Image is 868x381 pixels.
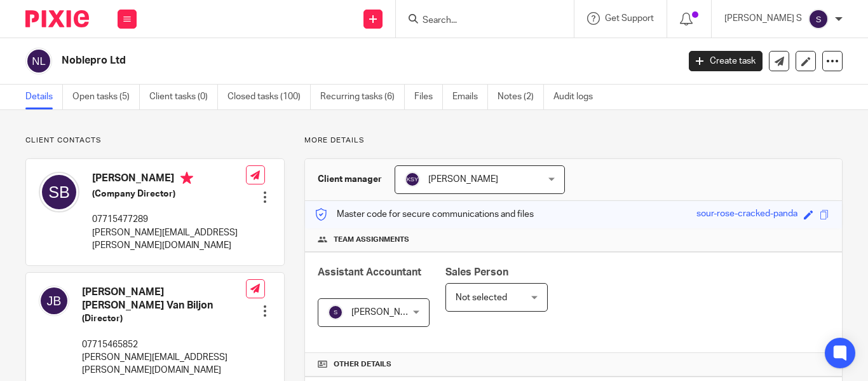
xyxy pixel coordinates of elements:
p: Client contacts [25,135,285,146]
p: More details [304,135,843,146]
img: svg%3E [328,305,343,320]
span: Other details [334,359,391,370]
p: Master code for secure communications and files [315,208,534,221]
a: Files [414,85,443,109]
h5: (Company Director) [92,188,246,200]
a: Create task [689,51,763,71]
p: [PERSON_NAME][EMAIL_ADDRESS][PERSON_NAME][DOMAIN_NAME] [82,351,246,377]
h5: (Director) [82,312,246,325]
a: Emails [452,85,488,109]
img: svg%3E [39,172,79,212]
span: Assistant Accountant [318,267,421,277]
h3: Client manager [318,173,382,186]
img: svg%3E [25,48,52,74]
a: Notes (2) [498,85,544,109]
h2: Noblepro Ltd [62,54,548,67]
p: 07715477289 [92,213,246,226]
span: [PERSON_NAME] S [351,308,429,317]
a: Client tasks (0) [149,85,218,109]
span: Sales Person [445,267,508,277]
img: svg%3E [39,286,69,316]
img: svg%3E [808,9,829,29]
a: Audit logs [553,85,602,109]
input: Search [421,15,536,27]
a: Details [25,85,63,109]
span: Not selected [456,293,507,302]
div: sour-rose-cracked-panda [696,207,797,222]
p: [PERSON_NAME][EMAIL_ADDRESS][PERSON_NAME][DOMAIN_NAME] [92,226,246,253]
a: Closed tasks (100) [227,85,311,109]
a: Recurring tasks (6) [320,85,405,109]
p: [PERSON_NAME] S [724,12,802,25]
span: Get Support [605,14,654,23]
h4: [PERSON_NAME] [92,172,246,188]
span: Team assignments [334,235,409,245]
img: svg%3E [405,172,420,187]
h4: [PERSON_NAME] [PERSON_NAME] Van Biljon [82,286,246,313]
img: Pixie [25,10,89,27]
i: Primary [180,172,193,184]
a: Open tasks (5) [72,85,140,109]
p: 07715465852 [82,338,246,351]
span: [PERSON_NAME] [428,175,498,184]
